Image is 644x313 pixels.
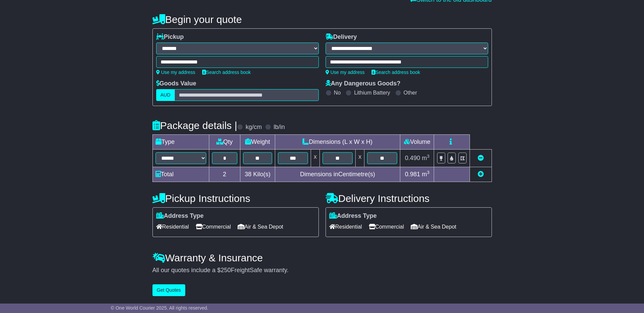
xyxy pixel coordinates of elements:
[356,150,364,167] td: x
[275,135,400,150] td: Dimensions (L x W x H)
[329,212,377,220] label: Address Type
[411,221,456,232] span: Air & Sea Depot
[245,124,262,131] label: kg/cm
[221,267,231,273] span: 250
[478,155,484,161] a: Remove this item
[372,70,420,75] a: Search address book
[369,221,404,232] span: Commercial
[152,120,237,131] h4: Package details |
[156,70,195,75] a: Use my address
[209,167,240,182] td: 2
[273,124,285,131] label: lb/in
[405,155,420,161] span: 0.490
[311,150,319,167] td: x
[152,267,492,274] div: All our quotes include a $ FreightSafe warranty.
[152,167,209,182] td: Total
[354,89,390,96] label: Lithium Battery
[111,305,209,311] span: © One World Courier 2025. All rights reserved.
[326,193,492,204] h4: Delivery Instructions
[427,170,430,175] sup: 3
[152,284,186,296] button: Get Quotes
[404,89,417,96] label: Other
[334,89,341,96] label: No
[326,33,357,41] label: Delivery
[245,171,252,178] span: 38
[422,171,430,178] span: m
[156,221,189,232] span: Residential
[202,70,251,75] a: Search address book
[152,252,492,263] h4: Warranty & Insurance
[196,221,231,232] span: Commercial
[405,171,420,178] span: 0.981
[427,154,430,159] sup: 3
[275,167,400,182] td: Dimensions in Centimetre(s)
[240,135,275,150] td: Weight
[156,33,184,41] label: Pickup
[478,171,484,178] a: Add new item
[329,221,362,232] span: Residential
[400,135,434,150] td: Volume
[238,221,283,232] span: Air & Sea Depot
[326,80,401,87] label: Any Dangerous Goods?
[209,135,240,150] td: Qty
[152,135,209,150] td: Type
[152,193,319,204] h4: Pickup Instructions
[422,155,430,161] span: m
[152,14,492,25] h4: Begin your quote
[240,167,275,182] td: Kilo(s)
[156,89,175,101] label: AUD
[326,70,365,75] a: Use my address
[156,80,196,87] label: Goods Value
[156,212,204,220] label: Address Type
